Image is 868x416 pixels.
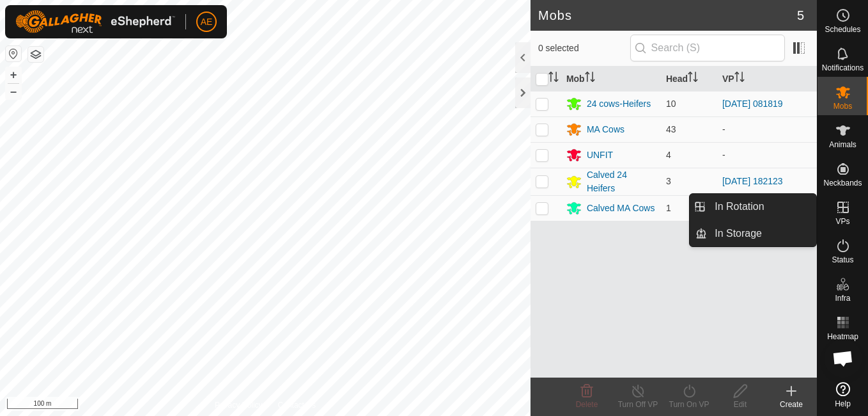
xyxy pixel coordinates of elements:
[824,339,862,378] a: Open chat
[690,221,816,246] li: In Storage
[707,221,816,246] a: In Storage
[690,194,816,220] li: In Rotation
[661,67,717,92] th: Head
[715,399,766,410] div: Edit
[538,42,630,55] span: 0 selected
[722,176,783,186] a: [DATE] 182123
[587,148,613,162] div: UNFIT
[612,399,663,410] div: Turn Off VP
[587,97,651,111] div: 24 cows-Heifers
[766,399,817,410] div: Create
[835,294,850,302] span: Infra
[707,194,816,220] a: In Rotation
[666,124,676,134] span: 43
[587,168,656,195] div: Calved 24 Heifers
[663,399,715,410] div: Turn On VP
[215,399,263,411] a: Privacy Policy
[585,74,595,84] p-sorticon: Activate to sort
[538,8,797,23] h2: Mobs
[630,35,785,61] input: Search (S)
[832,256,853,264] span: Status
[201,15,213,29] span: AE
[278,399,316,411] a: Contact Us
[666,176,671,186] span: 3
[835,218,849,225] span: VPs
[835,400,851,408] span: Help
[717,142,817,168] td: -
[666,99,676,109] span: 10
[717,67,817,92] th: VP
[688,74,698,84] p-sorticon: Activate to sort
[797,6,804,25] span: 5
[28,47,43,62] button: Map Layers
[6,67,21,83] button: +
[833,102,852,110] span: Mobs
[822,64,864,72] span: Notifications
[6,46,21,61] button: Reset Map
[576,400,598,409] span: Delete
[587,123,624,136] div: MA Cows
[587,202,655,215] div: Calved MA Cows
[829,141,856,148] span: Animals
[666,150,671,160] span: 4
[15,10,175,33] img: Gallagher Logo
[823,179,862,187] span: Neckbands
[715,199,764,214] span: In Rotation
[6,84,21,99] button: –
[827,333,858,340] span: Heatmap
[825,26,860,33] span: Schedules
[548,74,559,84] p-sorticon: Activate to sort
[666,203,671,213] span: 1
[734,74,745,84] p-sorticon: Activate to sort
[818,377,868,413] a: Help
[717,116,817,142] td: -
[561,67,661,92] th: Mob
[722,99,783,109] a: [DATE] 081819
[715,226,762,241] span: In Storage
